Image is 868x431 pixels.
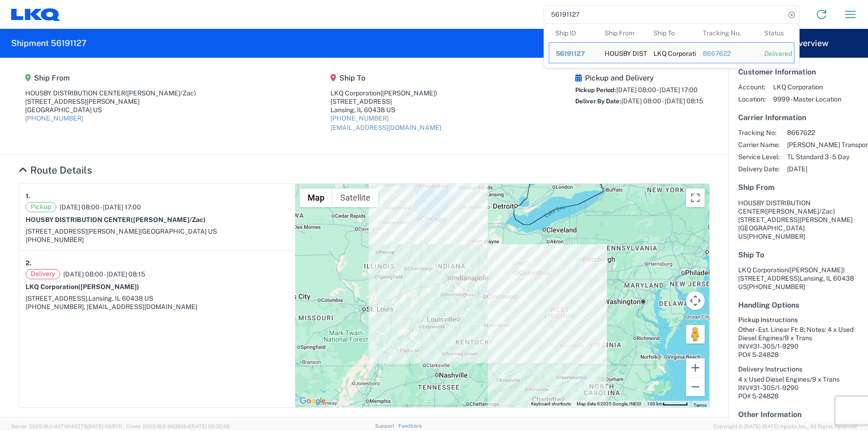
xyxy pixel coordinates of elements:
[686,291,705,310] button: Map camera controls
[598,24,647,42] th: Ship From
[738,199,858,241] address: [GEOGRAPHIC_DATA] US
[330,114,389,122] a: [PHONE_NUMBER]
[773,83,841,91] span: LKQ Corporation
[693,403,707,408] a: Terms
[78,283,139,290] span: ([PERSON_NAME])
[63,270,145,278] span: [DATE] 08:00 - [DATE] 08:15
[380,89,437,97] span: ([PERSON_NAME])
[332,189,378,207] button: Show satellite imagery
[297,395,328,407] img: Google
[616,86,698,94] span: [DATE] 08:00 - [DATE] 17:00
[577,401,641,406] span: Map data ©2025 Google, INEGI
[644,401,691,407] button: Map Scale: 100 km per 50 pixels
[738,83,766,91] span: Account:
[330,124,441,131] a: [EMAIL_ADDRESS][DOMAIN_NAME]
[297,395,328,407] a: Open this area in Google Maps (opens a new window)
[330,89,441,97] div: LKQ Corporation
[26,202,56,212] span: Pickup
[544,6,785,23] input: Shipment, tracking or reference number
[738,141,780,149] span: Carrier Name:
[738,165,780,173] span: Delivery Date:
[330,106,441,114] div: Lansing, IL 60438 US
[140,228,217,235] span: [GEOGRAPHIC_DATA] US
[738,325,858,359] div: Other - Est. Linear Ft: 8; Notes: 4 x Used Diesel Engines/9 x Trans INV#31-305/1-9290 PO# 5-24828
[686,377,705,396] button: Zoom out
[747,283,805,290] span: [PHONE_NUMBER]
[556,50,585,57] span: 56191127
[647,24,696,42] th: Ship To
[131,216,206,223] span: ([PERSON_NAME]/Zac)
[25,89,196,97] div: HOUSBY DISTRIBUTION CENTER
[758,24,794,42] th: Status
[26,216,206,223] strong: HOUSBY DISTRIBUTION CENTER
[19,164,92,176] a: Hide Details
[738,266,858,291] address: Lansing, IL 60438 US
[738,153,780,161] span: Service Level:
[531,401,571,407] button: Keyboard shortcuts
[686,325,705,343] button: Drag Pegman onto the map to open Street View
[126,424,229,429] span: Client: 2025.18.0-9839db4
[738,216,853,223] span: [STREET_ADDRESS][PERSON_NAME]
[575,87,616,94] span: Pickup Period:
[647,401,663,406] span: 100 km
[575,74,703,82] h5: Pickup and Delivery
[686,358,705,377] button: Zoom in
[375,423,398,429] a: Support
[738,113,858,122] h5: Carrier Information
[696,24,758,42] th: Tracking Nu.
[26,236,289,244] div: [PHONE_NUMBER]
[703,49,751,58] div: 8667622
[747,233,805,240] span: [PHONE_NUMBER]
[25,106,196,114] div: [GEOGRAPHIC_DATA] US
[26,303,289,311] div: [PHONE_NUMBER], [EMAIL_ADDRESS][DOMAIN_NAME]
[738,95,766,103] span: Location:
[88,295,153,302] span: Lansing, IL 60438 US
[25,114,83,122] a: [PHONE_NUMBER]
[713,422,857,431] span: Copyright © [DATE]-[DATE] Agistix Inc., All Rights Reserved
[686,189,705,207] button: Toggle fullscreen view
[87,424,122,429] span: [DATE] 09:51:11
[738,365,858,373] h6: Delivery Instructions
[26,269,60,279] span: Delivery
[738,183,858,192] h5: Ship From
[621,97,703,105] span: [DATE] 08:00 - [DATE] 08:15
[738,375,858,400] div: 4 x Used Diesel Engines/9 x Trans INV#31-305/1-9290 PO# 5-24828
[26,257,32,269] strong: 2.
[773,95,841,103] span: 9999 - Master Location
[738,301,858,310] h5: Handling Options
[549,24,799,68] table: Search Results
[11,424,122,429] span: Server: 2025.18.0-dd719145275
[26,295,88,302] span: [STREET_ADDRESS],
[25,97,196,106] div: [STREET_ADDRESS][PERSON_NAME]
[60,203,141,211] span: [DATE] 08:00 - [DATE] 17:00
[764,49,787,58] div: Delivered
[738,266,845,282] span: LKQ Corporation [STREET_ADDRESS]
[11,38,87,49] h2: Shipment 56191127
[738,410,858,419] h5: Other Information
[738,316,858,324] h6: Pickup Instructions
[575,98,621,105] span: Deliver By Date:
[549,24,598,42] th: Ship ID
[788,266,845,274] span: ([PERSON_NAME])
[738,199,811,215] span: HOUSBY DISTRIBUTION CENTER
[26,283,139,290] strong: LKQ Corporation
[330,97,441,106] div: [STREET_ADDRESS]
[738,250,858,259] h5: Ship To
[26,228,140,235] span: [STREET_ADDRESS][PERSON_NAME]
[398,423,422,429] a: Feedback
[738,128,780,137] span: Tracking No:
[556,49,592,58] div: 56191127
[26,190,30,202] strong: 1.
[300,189,332,207] button: Show street map
[190,424,229,429] span: [DATE] 09:32:48
[653,43,690,63] div: LKQ Corporation
[330,74,441,82] h5: Ship To
[764,208,835,215] span: ([PERSON_NAME]/Zac)
[125,89,196,97] span: ([PERSON_NAME]/Zac)
[25,74,196,82] h5: Ship From
[605,43,641,63] div: HOUSBY DISTRIBUTION CENTER
[738,67,858,76] h5: Customer Information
